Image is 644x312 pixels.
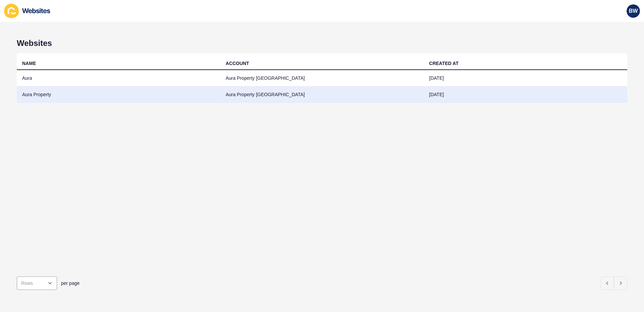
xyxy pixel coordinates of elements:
td: Aura Property [GEOGRAPHIC_DATA] [220,86,424,103]
span: per page [61,280,79,287]
td: [DATE] [424,70,627,86]
td: Aura Property [GEOGRAPHIC_DATA] [220,70,424,86]
td: Aura [17,70,220,86]
td: Aura Property [17,86,220,103]
div: CREATED AT [429,60,459,67]
h1: Websites [17,39,627,48]
div: ACCOUNT [226,60,249,67]
div: open menu [17,276,57,290]
td: [DATE] [424,86,627,103]
div: NAME [22,60,36,67]
span: BW [629,8,638,14]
